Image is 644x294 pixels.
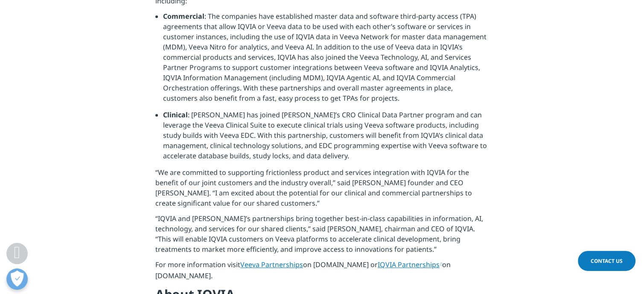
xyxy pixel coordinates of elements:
a: IQVIA Partnerships [378,260,442,269]
a: Veeva Partnerships [240,260,303,269]
p: “IQVIA and [PERSON_NAME]’s partnerships bring together best-in-class capabilities in information,... [155,213,489,259]
span: Contact Us [591,257,623,265]
a: Contact Us [578,251,635,271]
li: : The companies have established master data and software third-party access (TPA) agreements tha... [163,11,489,110]
strong: Commercial [163,12,204,21]
li: : [PERSON_NAME] has joined [PERSON_NAME]’s CRO Clinical Data Partner program and can leverage the... [163,110,489,167]
p: “We are committed to supporting frictionless product and services integration with IQVIA for the ... [155,167,489,213]
button: 優先設定センターを開く [6,268,28,290]
p: For more information visit on [DOMAIN_NAME] or on [DOMAIN_NAME]. [155,259,489,286]
strong: Clinical [163,110,188,119]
